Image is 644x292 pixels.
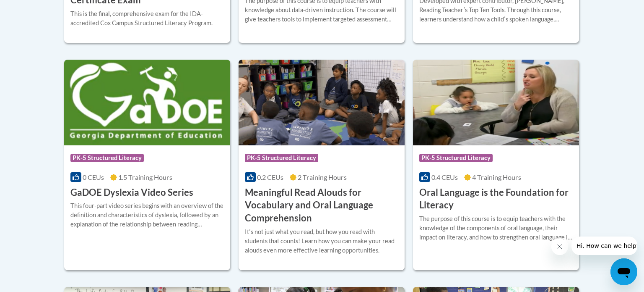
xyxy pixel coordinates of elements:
[610,258,637,285] iframe: Button to launch messaging window
[70,154,144,162] span: PK-5 Structured Literacy
[419,186,573,212] h3: Oral Language is the Foundation for Literacy
[431,173,458,181] span: 0.4 CEUs
[70,186,193,199] h3: GaDOE Dyslexia Video Series
[70,201,224,229] div: This four-part video series begins with an overview of the definition and characteristics of dysl...
[413,60,579,145] img: Course Logo
[70,9,224,28] div: This is the final, comprehensive exam for the IDA-accredited Cox Campus Structured Literacy Program.
[419,214,573,242] div: The purpose of this course is to equip teachers with the knowledge of the components of oral lang...
[298,173,347,181] span: 2 Training Hours
[419,154,493,162] span: PK-5 Structured Literacy
[551,238,568,255] iframe: Close message
[64,60,230,270] a: Course LogoPK-5 Structured Literacy0 CEUs1.5 Training Hours GaDOE Dyslexia Video SeriesThis four-...
[245,154,318,162] span: PK-5 Structured Literacy
[245,227,398,255] div: Itʹs not just what you read, but how you read with students that counts! Learn how you can make y...
[245,186,398,225] h3: Meaningful Read Alouds for Vocabulary and Oral Language Comprehension
[472,173,521,181] span: 4 Training Hours
[5,6,68,13] span: Hi. How can we help?
[239,60,405,270] a: Course LogoPK-5 Structured Literacy0.2 CEUs2 Training Hours Meaningful Read Alouds for Vocabulary...
[118,173,172,181] span: 1.5 Training Hours
[239,60,405,145] img: Course Logo
[571,237,637,255] iframe: Message from company
[413,60,579,270] a: Course LogoPK-5 Structured Literacy0.4 CEUs4 Training Hours Oral Language is the Foundation for L...
[257,173,283,181] span: 0.2 CEUs
[64,60,230,145] img: Course Logo
[83,173,104,181] span: 0 CEUs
